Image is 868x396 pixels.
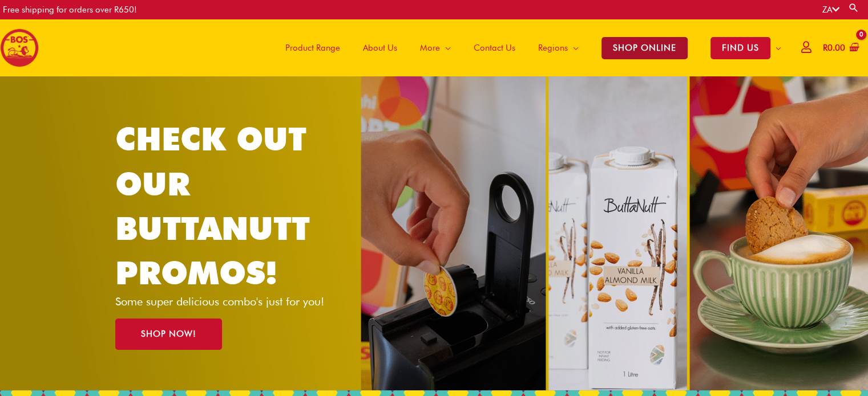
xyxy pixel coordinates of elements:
[115,296,344,307] p: Some super delicious combo's just for you!
[274,19,352,76] a: Product Range
[420,31,440,65] span: More
[538,31,568,65] span: Regions
[115,319,222,350] a: SHOP NOW!
[823,43,845,53] bdi: 0.00
[115,120,310,292] a: CHECK OUT OUR BUTTANUTT PROMOS!
[710,37,770,59] span: FIND US
[821,35,859,61] a: View Shopping Cart, empty
[822,5,839,15] a: ZA
[848,2,859,13] a: Search button
[462,19,527,76] a: Contact Us
[601,37,688,59] span: SHOP ONLINE
[527,19,590,76] a: Regions
[141,330,196,338] span: SHOP NOW!
[352,19,409,76] a: About Us
[363,31,397,65] span: About Us
[265,19,793,76] nav: Site Navigation
[474,31,515,65] span: Contact Us
[409,19,462,76] a: More
[823,43,827,53] span: R
[285,31,340,65] span: Product Range
[590,19,699,76] a: SHOP ONLINE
